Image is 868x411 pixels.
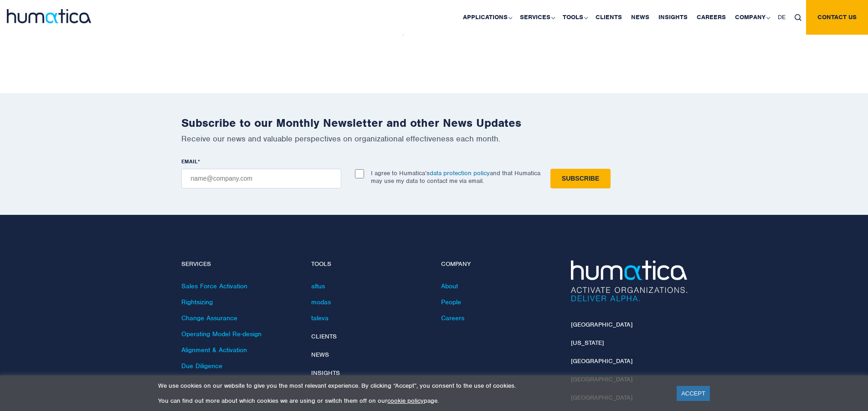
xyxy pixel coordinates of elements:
a: Change Assurance [181,314,237,322]
a: [GEOGRAPHIC_DATA] [571,321,632,328]
a: Alignment & Activation [181,346,247,354]
a: [GEOGRAPHIC_DATA] [571,357,632,365]
p: I agree to Humatica’s and that Humatica may use my data to contact me via email. [371,169,540,185]
a: Careers [441,314,464,322]
h4: Company [441,260,557,268]
h4: Tools [311,260,427,268]
img: search_icon [795,14,801,21]
span: DE [778,13,786,21]
input: name@company.com [181,169,341,188]
a: cookie policy [387,397,424,405]
img: logo [7,9,91,23]
a: About [441,282,458,290]
input: Subscribe [550,169,611,188]
a: Insights [311,369,340,377]
a: Due Diligence [181,362,222,370]
a: data protection policy [430,169,490,177]
span: EMAIL [181,158,198,165]
a: News [311,351,329,359]
a: [US_STATE] [571,339,604,347]
a: Clients [311,333,337,340]
p: We use cookies on our website to give you the most relevant experience. By clicking “Accept”, you... [158,382,665,390]
input: I agree to Humatica’sdata protection policyand that Humatica may use my data to contact me via em... [355,169,364,178]
a: Sales Force Activation [181,282,247,290]
h2: Subscribe to our Monthly Newsletter and other News Updates [181,116,687,130]
p: Receive our news and valuable perspectives on organizational effectiveness each month. [181,134,687,144]
a: Operating Model Re-design [181,330,262,338]
a: ACCEPT [677,386,710,401]
a: altus [311,282,325,290]
img: Humatica [571,260,687,302]
a: modas [311,298,331,306]
h4: Services [181,260,298,268]
a: Rightsizing [181,298,213,306]
a: taleva [311,314,329,322]
a: People [441,298,461,306]
p: You can find out more about which cookies we are using or switch them off on our page. [158,397,665,405]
